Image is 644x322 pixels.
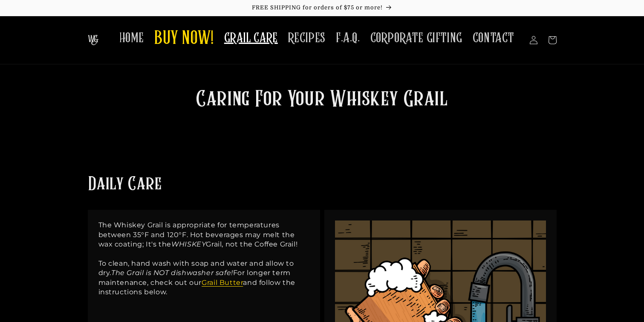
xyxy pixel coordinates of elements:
[9,4,635,12] p: FREE SHIPPING for orders of $75 or more!
[202,278,243,287] a: Grail Butter
[365,25,468,52] a: CORPORATE GIFTING
[119,30,144,46] span: HOME
[473,30,514,46] span: CONTACT
[149,22,219,56] a: BUY NOW!
[171,240,206,248] em: WHISKEY
[114,25,149,52] a: HOME
[219,25,283,52] a: GRAIL CARE
[283,25,331,52] a: RECIPES
[370,30,462,46] span: CORPORATE GIFTING
[288,30,326,46] span: RECIPES
[331,25,365,52] a: F.A.Q.
[88,173,162,197] h2: Daily Care
[156,86,488,115] h2: Caring For Your Whiskey Grail
[98,220,309,297] p: The Whiskey Grail is appropriate for temperatures between 35°F and 120°F. Hot beverages may melt ...
[88,35,98,45] img: The Whiskey Grail
[154,27,214,51] span: BUY NOW!
[468,25,520,52] a: CONTACT
[336,30,360,46] span: F.A.Q.
[111,269,233,277] em: The Grail is NOT dishwasher safe!
[224,30,278,46] span: GRAIL CARE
